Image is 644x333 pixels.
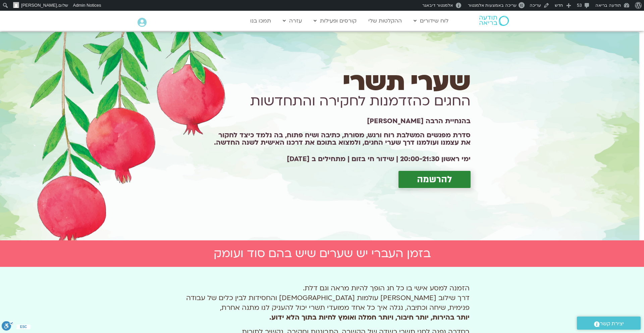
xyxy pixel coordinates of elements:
[134,247,510,260] h2: בזמן העברי יש שערים שיש בהם סוד ועומק
[208,155,471,163] h2: ימי ראשון 20:00-21:30 | שידור חי בזום | מתחילים ב [DATE]
[577,317,641,330] a: יצירת קשר
[600,319,624,328] span: יצירת קשר
[365,14,405,27] a: ההקלטות שלי
[186,293,470,312] span: דרך שילוב [PERSON_NAME] עולמות [DEMOGRAPHIC_DATA] והחסידות לבין כלים של עבודה פנימית, שיחה וכתיבה...
[208,73,471,92] h1: שערי תשרי
[279,14,305,27] a: עזרה
[398,171,471,188] a: להרשמה
[479,16,509,26] img: תודעה בריאה
[21,3,57,8] span: [PERSON_NAME]
[208,92,471,111] h1: החגים כהזדמנות לחקירה והתחדשות
[269,313,470,322] b: יותר בהירות, יותר חיבור, ויותר חמלה ואומץ לחיות בתוך הלא ידוע.
[208,132,471,146] h1: סדרת מפגשים המשלבת רוח ורגש, מסורת, כתיבה ושיח פתוח, בה נלמד כיצד לחקור את עצמנו ועולמנו דרך שערי...
[417,174,452,185] span: להרשמה
[303,284,470,293] span: הזמנה למסע אישי בו כל חג הופך להיות מראה וגם דלת.
[310,14,360,27] a: קורסים ופעילות
[410,14,452,27] a: לוח שידורים
[468,3,517,8] span: עריכה באמצעות אלמנטור
[208,120,471,123] h1: בהנחיית הרבה [PERSON_NAME]
[247,14,274,27] a: תמכו בנו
